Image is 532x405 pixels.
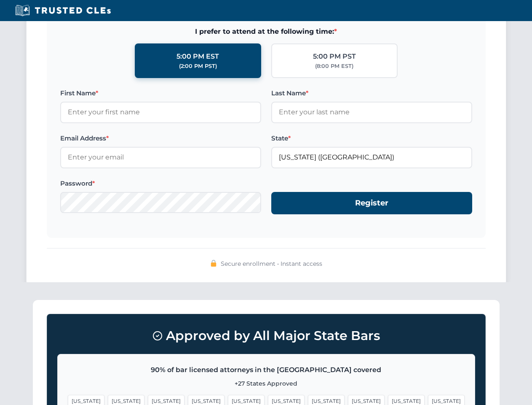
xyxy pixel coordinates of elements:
[60,133,261,143] label: Email Address
[271,147,472,168] input: Florida (FL)
[315,62,353,70] div: (8:00 PM EST)
[13,4,113,17] img: Trusted CLEs
[210,260,217,267] img: 🔒
[68,379,465,388] p: +27 States Approved
[60,26,472,37] span: I prefer to attend at the following time:
[179,62,217,70] div: (2:00 PM PST)
[60,178,261,189] label: Password
[60,147,261,168] input: Enter your email
[271,102,472,123] input: Enter your last name
[271,133,472,143] label: State
[221,259,322,268] span: Secure enrollment • Instant access
[176,51,219,62] div: 5:00 PM EST
[313,51,356,62] div: 5:00 PM PST
[60,88,261,98] label: First Name
[271,192,472,214] button: Register
[60,102,261,123] input: Enter your first name
[271,88,472,98] label: Last Name
[68,364,465,375] p: 90% of bar licensed attorneys in the [GEOGRAPHIC_DATA] covered
[57,324,475,347] h3: Approved by All Major State Bars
